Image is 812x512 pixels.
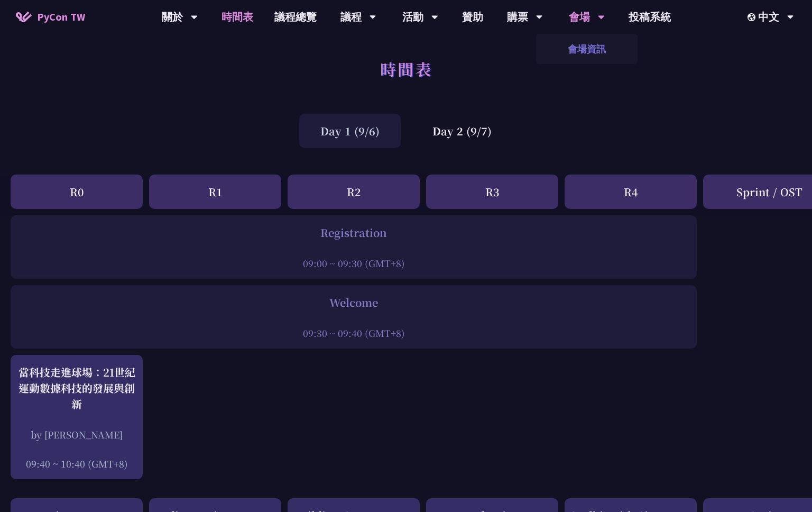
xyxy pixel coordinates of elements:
[37,9,85,25] span: PyCon TW
[748,13,758,21] img: Locale Icon
[16,428,137,441] div: by [PERSON_NAME]
[536,36,638,61] a: 會場資訊
[16,364,137,412] div: 當科技走進球場：21世紀運動數據科技的發展與創新
[16,257,691,270] div: 09:00 ~ 09:30 (GMT+8)
[149,175,281,209] div: R1
[16,457,137,470] div: 09:40 ~ 10:40 (GMT+8)
[426,175,558,209] div: R3
[16,364,137,470] a: 當科技走進球場：21世紀運動數據科技的發展與創新 by [PERSON_NAME] 09:40 ~ 10:40 (GMT+8)
[16,295,691,310] div: Welcome
[380,53,432,85] h1: 時間表
[299,114,401,148] div: Day 1 (9/6)
[5,4,96,30] a: PyCon TW
[565,175,697,209] div: R4
[411,114,513,148] div: Day 2 (9/7)
[288,175,420,209] div: R2
[16,225,691,241] div: Registration
[16,326,691,340] div: 09:30 ~ 09:40 (GMT+8)
[11,175,143,209] div: R0
[16,12,32,22] img: Home icon of PyCon TW 2025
